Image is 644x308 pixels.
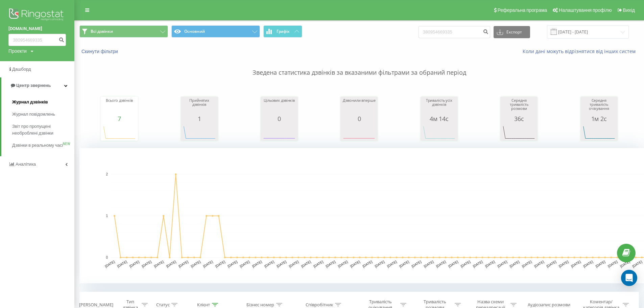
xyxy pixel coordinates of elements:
text: [DATE] [301,260,312,268]
span: Звіт про пропущені необроблені дзвінки [12,123,71,137]
text: [DATE] [607,260,618,268]
text: [DATE] [619,260,630,268]
svg: A chart. [262,122,296,142]
div: Тривалість усіх дзвінків [422,98,456,115]
text: [DATE] [497,260,508,268]
text: [DATE] [472,260,483,268]
text: [DATE] [129,260,140,268]
text: [DATE] [632,260,643,268]
text: [DATE] [215,260,226,268]
a: Коли дані можуть відрізнятися вiд інших систем [523,48,639,54]
div: [PERSON_NAME] [79,302,113,308]
text: [DATE] [595,260,606,268]
text: [DATE] [423,260,434,268]
span: Налаштування профілю [559,7,612,13]
text: [DATE] [386,260,398,268]
span: Дзвінки в реальному часі [12,142,63,149]
div: Всього дзвінків [102,98,136,115]
svg: A chart. [582,122,616,142]
div: 1м 2с [582,115,616,122]
text: 1 [106,214,108,218]
text: [DATE] [484,260,496,268]
div: 7 [102,115,136,122]
text: [DATE] [313,260,324,268]
span: Аналiтика [16,162,36,167]
text: [DATE] [178,260,189,268]
span: Журнал повідомлень [12,111,55,118]
text: [DATE] [570,260,581,268]
text: [DATE] [448,260,459,268]
div: Статус [156,302,170,308]
text: [DATE] [399,260,410,268]
svg: A chart. [183,122,216,142]
div: Бізнес номер [247,302,275,308]
svg: A chart. [422,122,456,142]
text: [DATE] [374,260,385,268]
div: Співробітник [306,302,333,308]
button: Експорт [494,26,530,38]
button: Всі дзвінки [79,25,168,38]
text: [DATE] [325,260,336,268]
div: 36с [502,115,536,122]
div: 4м 14с [422,115,456,122]
text: [DATE] [117,260,128,268]
div: Середня тривалість розмови [502,98,536,115]
div: Проекти [8,48,27,54]
p: Зведена статистика дзвінків за вказаними фільтрами за обраний період [79,55,639,77]
div: 1 [183,115,216,122]
a: [DOMAIN_NAME] [8,25,66,32]
input: Пошук за номером [419,26,490,38]
span: Реферальна програма [498,7,547,13]
text: 0 [106,256,108,259]
button: Скинути фільтри [79,48,121,54]
text: 2 [106,172,108,176]
input: Пошук за номером [8,34,66,46]
text: [DATE] [411,260,422,268]
text: [DATE] [166,260,177,268]
text: [DATE] [202,260,214,268]
div: Цільових дзвінків [262,98,296,115]
text: [DATE] [141,260,152,268]
text: [DATE] [337,260,349,268]
span: Графік [277,29,290,34]
span: Всі дзвінки [91,29,113,34]
img: Ringostat logo [8,7,66,24]
button: Основний [171,25,260,38]
div: Аудіозапис розмови [528,302,570,308]
div: 0 [262,115,296,122]
svg: A chart. [502,122,536,142]
text: [DATE] [362,260,373,268]
text: [DATE] [533,260,545,268]
svg: A chart. [342,122,376,142]
text: [DATE] [288,260,300,268]
a: Дзвінки в реальному часіNEW [12,139,74,151]
svg: A chart. [102,122,136,142]
text: [DATE] [239,260,251,268]
text: [DATE] [582,260,594,268]
text: [DATE] [190,260,201,268]
span: Центр звернень [16,83,51,88]
text: [DATE] [264,260,275,268]
span: Дашборд [12,67,31,72]
div: Середня тривалість очікування [582,98,616,115]
span: Вихід [623,7,635,13]
text: [DATE] [276,260,287,268]
a: Журнал повідомлень [12,108,74,120]
text: [DATE] [435,260,447,268]
a: Звіт про пропущені необроблені дзвінки [12,120,74,139]
text: [DATE] [227,260,238,268]
text: [DATE] [509,260,520,268]
text: [DATE] [252,260,263,268]
text: [DATE] [521,260,532,268]
div: Клієнт [197,302,210,308]
text: [DATE] [153,260,165,268]
div: 0 [342,115,376,122]
span: Журнал дзвінків [12,99,48,105]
